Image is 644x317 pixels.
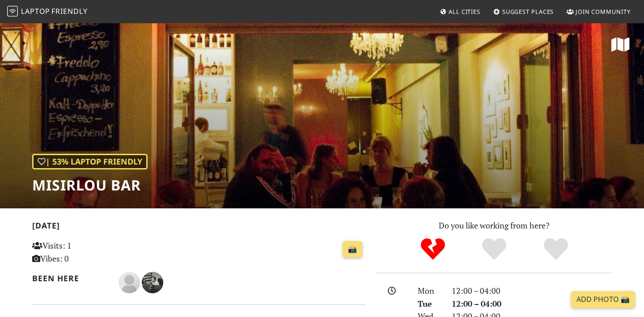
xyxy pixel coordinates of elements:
[436,4,484,20] a: All Cities
[490,4,558,20] a: Suggest Places
[449,8,480,16] span: All Cities
[563,4,634,20] a: Join Community
[119,276,142,287] span: Sandra Kuhnert
[32,274,108,283] h2: Been here
[142,272,163,293] img: 1237-michael.jpg
[7,6,18,17] img: LaptopFriendly
[402,237,464,262] div: No
[412,284,446,297] div: Mon
[576,8,631,16] span: Join Community
[7,4,88,20] a: LaptopFriendly LaptopFriendly
[502,8,554,16] span: Suggest Places
[32,239,136,265] p: Visits: 1 Vibes: 0
[32,154,148,169] div: | 53% Laptop Friendly
[446,297,617,310] div: 12:00 – 04:00
[525,237,587,262] div: Definitely!
[377,219,612,232] p: Do you like working from here?
[412,297,446,310] div: Tue
[446,284,617,297] div: 12:00 – 04:00
[51,6,87,16] span: Friendly
[119,272,140,293] img: blank-535327c66bd565773addf3077783bbfce4b00ec00e9fd257753287c682c7fa38.png
[343,241,362,258] a: 📸
[21,6,50,16] span: Laptop
[142,276,163,287] span: Michael Lovatt
[32,221,366,234] h2: [DATE]
[463,237,525,262] div: Yes
[32,177,148,194] h1: Misirlou Bar
[571,291,635,308] a: Add Photo 📸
